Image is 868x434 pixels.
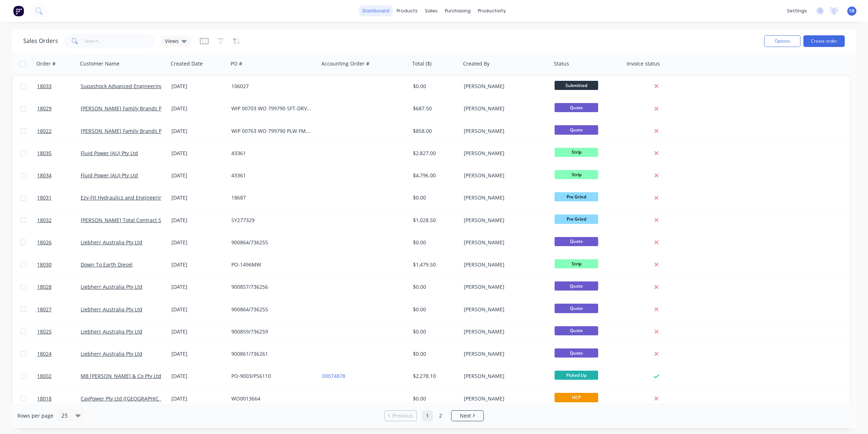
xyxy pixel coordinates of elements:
span: Rows per page [17,412,53,419]
div: 900861/736261 [231,350,312,358]
div: [DATE] [171,239,226,246]
a: Fluid Power (AU) Pty Ltd [81,150,138,157]
a: 18029 [37,98,81,119]
a: [PERSON_NAME] Family Brands Pty Ltd [81,127,175,134]
div: $4,796.00 [413,172,456,179]
div: [DATE] [171,105,226,112]
div: 900864/736255 [231,239,312,246]
span: 18031 [37,194,52,201]
span: SB [849,8,855,14]
div: WIP 00763 WO 799790 PLW FMP 01 [231,127,312,135]
div: [DATE] [171,350,226,358]
a: Page 2 [435,410,446,421]
a: Supashock Advanced Engineering - (Dynamic Engineering) [81,83,223,90]
span: 18018 [37,395,52,402]
div: $2,278.10 [413,372,456,380]
span: 18030 [37,261,52,268]
div: [PERSON_NAME] [464,105,544,112]
a: Fluid Power (AU) Pty Ltd [81,172,138,179]
a: 18032 [37,209,81,231]
span: Pre Grind [555,214,598,224]
div: [DATE] [171,194,226,201]
a: Page 1 is your current page [422,410,433,421]
div: 43361 [231,150,312,157]
div: [DATE] [171,127,226,135]
div: $0.00 [413,194,456,201]
a: [PERSON_NAME] Family Brands Pty Ltd [81,105,175,112]
a: 18034 [37,165,81,186]
a: Next page [451,412,483,419]
button: Options [764,35,800,47]
div: [DATE] [171,261,226,268]
div: productivity [474,5,510,16]
span: 18029 [37,105,52,112]
a: Liebherr Australia Pty Ltd [81,328,142,335]
div: PO-1496MW [231,261,312,268]
span: 18025 [37,328,52,335]
span: 18026 [37,239,52,246]
span: 18028 [37,283,52,291]
div: Total ($) [412,60,431,67]
div: $0.00 [413,395,456,402]
div: [DATE] [171,395,226,402]
div: 106027 [231,83,312,90]
div: $2,827.00 [413,150,456,157]
span: 18024 [37,350,52,358]
div: [PERSON_NAME] [464,150,544,157]
a: 18025 [37,321,81,343]
span: Quote [555,348,598,358]
span: Quote [555,103,598,112]
div: [PERSON_NAME] [464,217,544,224]
a: 18027 [37,299,81,320]
a: [PERSON_NAME] Total Contract Solutions (TSM) Pty Ltd [81,217,214,224]
div: [PERSON_NAME] [464,328,544,335]
img: Factory [13,5,24,16]
div: $0.00 [413,306,456,313]
div: 900864/736255 [231,306,312,313]
span: 18022 [37,127,52,135]
div: $687.50 [413,105,456,112]
div: $858.00 [413,127,456,135]
span: Strip [555,170,598,179]
div: 900857/736256 [231,283,312,291]
a: 18033 [37,75,81,97]
span: 18033 [37,83,52,90]
div: [DATE] [171,150,226,157]
span: Quote [555,326,598,335]
div: SY277329 [231,217,312,224]
div: [PERSON_NAME] [464,127,544,135]
div: [PERSON_NAME] [464,239,544,246]
a: Liebherr Australia Pty Ltd [81,283,142,290]
div: $1,028.50 [413,217,456,224]
a: 18022 [37,120,81,142]
a: MB [PERSON_NAME] & Co Pty Ltd [81,372,161,379]
a: 18018 [37,388,81,410]
a: 18028 [37,276,81,298]
a: 18030 [37,254,81,276]
div: $1,479.50 [413,261,456,268]
div: settings [783,5,811,16]
span: Quote [555,304,598,313]
a: Liebherr Australia Pty Ltd [81,239,142,246]
div: $0.00 [413,283,456,291]
a: 00074878 [322,372,345,379]
span: Strip [555,259,598,268]
div: [PERSON_NAME] [464,283,544,291]
div: [DATE] [171,372,226,380]
div: Status [554,60,569,67]
a: 18002 [37,365,81,387]
div: [DATE] [171,328,226,335]
div: 18687 [231,194,312,201]
div: [PERSON_NAME] [464,261,544,268]
div: [DATE] [171,217,226,224]
div: 900859/736259 [231,328,312,335]
a: dashboard [359,5,393,16]
div: [DATE] [171,283,226,291]
div: [DATE] [171,306,226,313]
button: Create order [803,35,845,47]
div: [PERSON_NAME] [464,194,544,201]
span: 18027 [37,306,52,313]
div: [DATE] [171,172,226,179]
a: Previous page [385,412,417,419]
span: Quote [555,125,598,134]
